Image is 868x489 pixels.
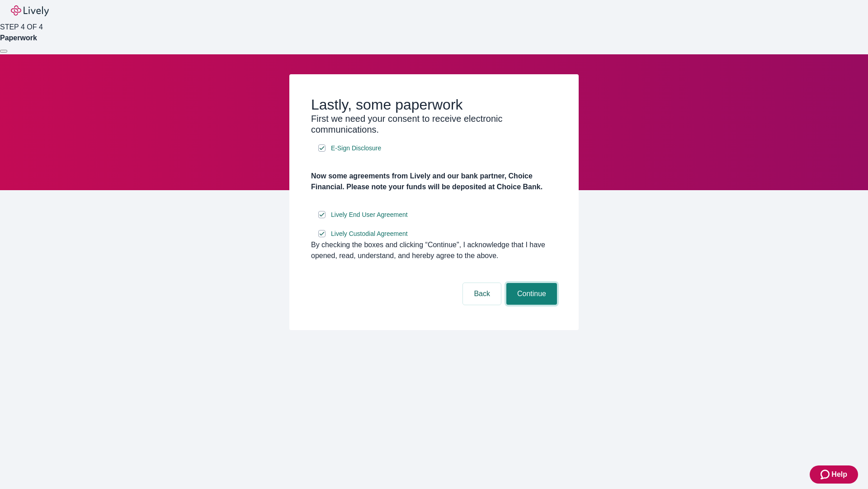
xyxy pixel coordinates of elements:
div: By checking the boxes and clicking “Continue", I acknowledge that I have opened, read, understand... [311,240,557,261]
h2: Lastly, some paperwork [311,96,557,113]
a: e-sign disclosure document [329,143,383,154]
h4: Now some agreements from Lively and our bank partner, Choice Financial. Please note your funds wi... [311,171,557,192]
a: e-sign disclosure document [329,209,410,221]
svg: Zendesk support icon [821,469,831,480]
span: E-Sign Disclosure [331,144,381,153]
span: Help [831,469,847,480]
span: Lively End User Agreement [331,210,408,220]
img: Lively [11,5,49,16]
button: Continue [506,283,557,305]
button: Back [463,283,501,305]
a: e-sign disclosure document [329,228,410,240]
h3: First we need your consent to receive electronic communications. [311,113,557,135]
button: Zendesk support iconHelp [810,465,858,484]
span: Lively Custodial Agreement [331,229,408,239]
